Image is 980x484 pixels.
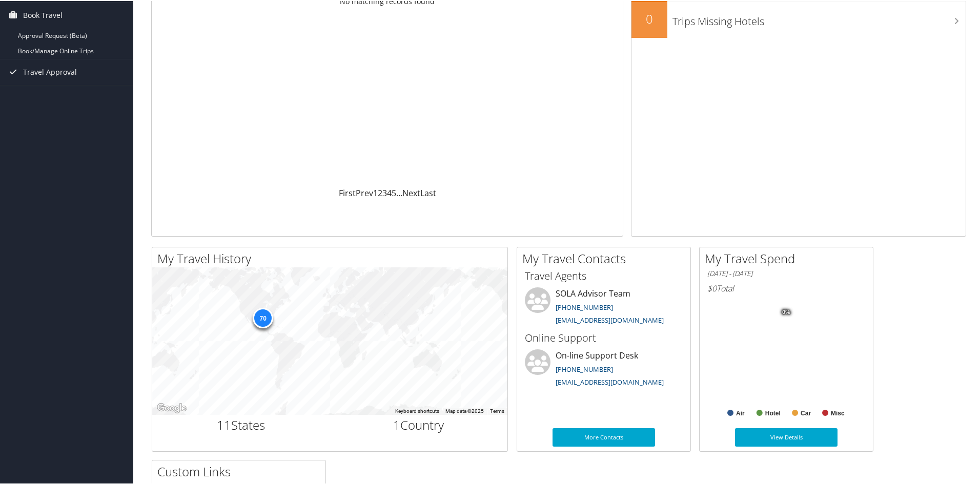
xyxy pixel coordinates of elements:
[556,302,613,311] a: [PHONE_NUMBER]
[157,462,325,479] h2: Custom Links
[420,186,436,198] a: Last
[356,186,373,198] a: Prev
[520,348,688,390] li: On-line Support Desk
[23,58,77,84] span: Travel Approval
[525,330,683,344] h3: Online Support
[396,186,402,198] span: …
[155,401,189,414] a: Open this area in Google Maps (opens a new window)
[735,427,838,446] a: View Details
[707,282,717,293] span: $0
[520,286,688,328] li: SOLA Advisor Team
[253,307,273,327] div: 70
[672,8,966,28] h3: Trips Missing Hotels
[445,407,484,413] span: Map data ©2025
[831,409,845,416] text: Misc
[338,415,500,433] h2: Country
[736,409,745,416] text: Air
[765,409,781,416] text: Hotel
[525,268,683,282] h3: Travel Agents
[631,1,966,37] a: 0Trips Missing Hotels
[707,282,865,293] h6: Total
[553,427,655,446] a: More Contacts
[402,186,420,198] a: Next
[157,249,507,266] h2: My Travel History
[395,407,439,414] button: Keyboard shortcuts
[522,249,690,266] h2: My Travel Contacts
[556,376,664,386] a: [EMAIL_ADDRESS][DOMAIN_NAME]
[705,249,873,266] h2: My Travel Spend
[556,314,664,324] a: [EMAIL_ADDRESS][DOMAIN_NAME]
[707,268,865,278] h6: [DATE] - [DATE]
[801,409,811,416] text: Car
[631,9,667,27] h2: 0
[373,186,378,198] a: 1
[217,415,231,432] span: 11
[155,401,189,414] img: Google
[782,308,790,314] tspan: 0%
[23,2,63,27] span: Book Travel
[160,415,322,433] h2: States
[393,415,400,432] span: 1
[490,407,504,413] a: Terms (opens in new tab)
[382,186,387,198] a: 3
[339,186,356,198] a: First
[392,186,396,198] a: 5
[378,186,382,198] a: 2
[556,364,613,373] a: [PHONE_NUMBER]
[387,186,392,198] a: 4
